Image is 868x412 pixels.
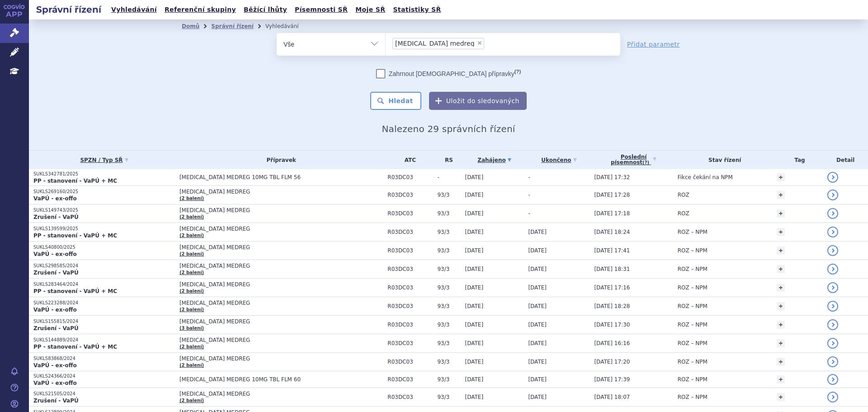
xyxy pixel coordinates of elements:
[179,233,204,238] a: (2 balení)
[175,151,383,169] th: Přípravek
[387,229,433,235] span: R03DC03
[528,340,547,346] span: [DATE]
[387,210,433,217] span: R03DC03
[179,289,204,294] a: (2 balení)
[594,303,630,309] span: [DATE] 18:28
[777,265,785,273] a: +
[387,340,433,346] span: R03DC03
[777,302,785,310] a: +
[390,4,443,16] a: Statistiky SŘ
[33,195,77,202] strong: VaPÚ - ex-offo
[33,380,77,386] strong: VaPÚ - ex-offo
[528,322,547,328] span: [DATE]
[33,373,175,379] p: SUKLS24366/2024
[777,358,785,366] a: +
[179,214,204,219] a: (2 balení)
[33,344,117,350] strong: PP - stanovení - VaPÚ + MC
[353,4,388,16] a: Moje SŘ
[395,40,475,47] span: [MEDICAL_DATA] medreg
[528,359,547,365] span: [DATE]
[179,307,204,312] a: (2 balení)
[33,391,175,397] p: SUKLS21505/2024
[678,284,708,291] span: ROZ – NPM
[179,391,383,397] span: [MEDICAL_DATA] MEDREG
[827,338,838,349] a: detail
[465,154,524,166] a: Zahájeno
[678,303,708,309] span: ROZ – NPM
[179,244,383,251] span: [MEDICAL_DATA] MEDREG
[383,151,433,169] th: ATC
[179,363,204,368] a: (2 balení)
[465,247,484,254] span: [DATE]
[387,247,433,254] span: R03DC03
[594,151,673,169] a: Poslednípísemnost(?)
[528,303,547,309] span: [DATE]
[594,174,630,180] span: [DATE] 17:32
[678,359,708,365] span: ROZ – NPM
[108,4,160,16] a: Vyhledávání
[387,284,433,291] span: R03DC03
[387,174,433,180] span: R03DC03
[437,322,460,328] span: 93/3
[827,301,838,312] a: detail
[387,322,433,328] span: R03DC03
[211,23,254,29] a: Správní řízení
[777,191,785,199] a: +
[179,251,204,256] a: (2 balení)
[827,264,838,275] a: detail
[179,281,383,288] span: [MEDICAL_DATA] MEDREG
[514,69,521,75] abbr: (?)
[777,284,785,292] a: +
[777,339,785,347] a: +
[179,174,383,180] span: [MEDICAL_DATA] MEDREG 10MG TBL FLM 56
[528,394,547,400] span: [DATE]
[777,228,785,236] a: +
[594,322,630,328] span: [DATE] 17:30
[387,394,433,400] span: R03DC03
[437,284,460,291] span: 93/3
[465,174,484,180] span: [DATE]
[594,192,630,198] span: [DATE] 17:28
[777,321,785,329] a: +
[528,247,547,254] span: [DATE]
[528,210,530,217] span: -
[33,171,175,177] p: SUKLS342781/2025
[179,355,383,362] span: [MEDICAL_DATA] MEDREG
[465,192,484,198] span: [DATE]
[437,394,460,400] span: 93/3
[465,229,484,235] span: [DATE]
[179,344,204,349] a: (2 balení)
[33,300,175,306] p: SUKLS223288/2024
[594,266,630,272] span: [DATE] 18:31
[437,340,460,346] span: 93/3
[179,263,383,269] span: [MEDICAL_DATA] MEDREG
[827,356,838,367] a: detail
[382,123,515,134] span: Nalezeno 29 správních řízení
[387,359,433,365] span: R03DC03
[827,392,838,403] a: detail
[33,207,175,213] p: SUKLS149743/2025
[528,376,547,383] span: [DATE]
[33,281,175,288] p: SUKLS283464/2024
[827,245,838,256] a: detail
[437,174,460,180] span: -
[179,337,383,343] span: [MEDICAL_DATA] MEDREG
[465,266,484,272] span: [DATE]
[678,340,708,346] span: ROZ – NPM
[678,192,689,198] span: ROZ
[465,303,484,309] span: [DATE]
[528,192,530,198] span: -
[387,192,433,198] span: R03DC03
[528,154,590,166] a: Ukončeno
[33,244,175,251] p: SUKLS40800/2025
[594,394,630,400] span: [DATE] 18:07
[387,266,433,272] span: R03DC03
[179,300,383,306] span: [MEDICAL_DATA] MEDREG
[678,322,708,328] span: ROZ – NPM
[33,398,79,404] strong: Zrušení - VaPÚ
[33,307,77,313] strong: VaPÚ - ex-offo
[179,318,383,325] span: [MEDICAL_DATA] MEDREG
[465,210,484,217] span: [DATE]
[827,189,838,200] a: detail
[678,210,689,217] span: ROZ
